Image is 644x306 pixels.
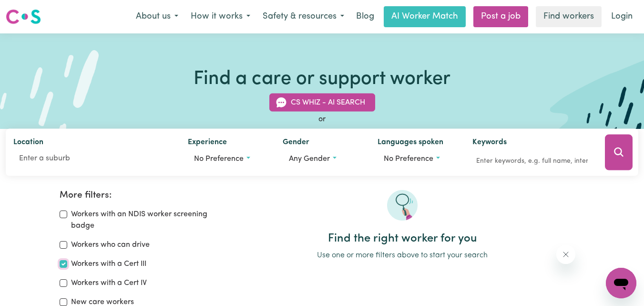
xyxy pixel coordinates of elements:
[71,209,209,232] label: Workers with an NDIS worker screening badge
[350,6,380,27] a: Blog
[71,277,147,289] label: Workers with a Cert IV
[256,7,350,27] button: Safety & resources
[188,150,267,168] button: Worker experience options
[6,7,58,14] span: Need any help?
[378,150,457,168] button: Worker language preferences
[378,137,443,150] label: Languages spoken
[473,6,528,27] a: Post a job
[220,250,584,261] p: Use one or more filters above to start your search
[194,155,244,163] span: No preference
[188,137,227,150] label: Experience
[269,94,375,112] button: CS Whiz - AI Search
[220,232,584,246] h2: Find the right worker for you
[289,155,330,163] span: Any gender
[605,6,638,27] a: Login
[472,137,507,150] label: Keywords
[283,150,362,168] button: Worker gender preference
[605,135,633,170] button: Search
[13,150,173,167] input: Enter a suburb
[384,155,433,163] span: No preference
[184,7,256,27] button: How it works
[536,6,602,27] a: Find workers
[71,258,146,270] label: Workers with a Cert III
[606,268,636,298] iframe: Button to launch messaging window
[384,6,466,27] a: AI Worker Match
[283,137,309,150] label: Gender
[6,114,638,125] div: or
[130,7,184,27] button: About us
[6,6,41,28] a: Careseekers logo
[71,239,150,251] label: Workers who can drive
[556,245,575,264] iframe: Close message
[60,190,209,201] h2: More filters:
[194,68,450,91] h1: Find a care or support worker
[13,137,43,150] label: Location
[6,8,41,25] img: Careseekers logo
[472,154,592,169] input: Enter keywords, e.g. full name, interests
